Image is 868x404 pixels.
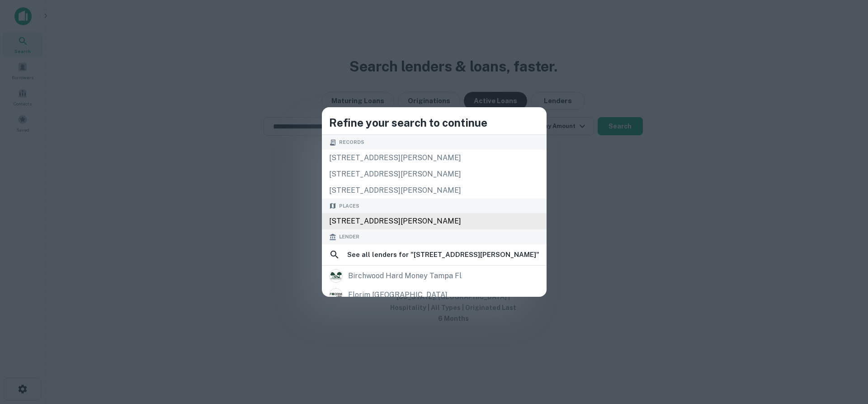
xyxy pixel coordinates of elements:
[322,166,547,182] div: [STREET_ADDRESS][PERSON_NAME]
[348,269,462,283] div: birchwood hard money tampa fl
[339,202,359,210] span: Places
[322,285,547,304] a: florim [GEOGRAPHIC_DATA]
[330,289,342,301] img: picture
[339,138,364,146] span: Records
[330,270,342,282] img: picture
[347,249,539,260] h6: See all lenders for " [STREET_ADDRESS][PERSON_NAME] "
[823,303,868,346] iframe: Chat Widget
[322,213,547,229] div: [STREET_ADDRESS][PERSON_NAME]
[329,114,539,131] h4: Refine your search to continue
[322,266,547,285] a: birchwood hard money tampa fl
[348,288,448,302] div: florim [GEOGRAPHIC_DATA]
[339,233,359,241] span: Lender
[322,182,547,199] div: [STREET_ADDRESS][PERSON_NAME]
[322,150,547,166] div: [STREET_ADDRESS][PERSON_NAME]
